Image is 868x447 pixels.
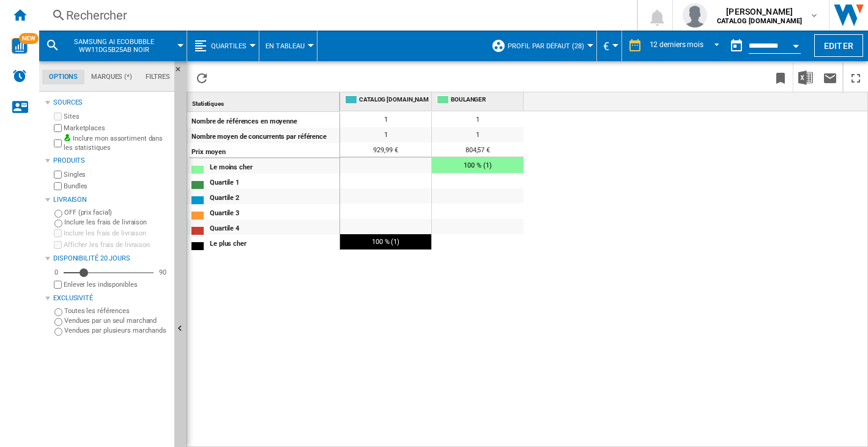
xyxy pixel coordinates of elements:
div: CATALOG [DOMAIN_NAME] [343,92,431,108]
img: alerts-logo.svg [12,68,27,83]
div: SAMSUNG AI ECOBUBBLE WW11DG5B25AB NOIR [45,31,180,61]
span: [PERSON_NAME] [717,6,802,18]
input: Singles [54,171,62,179]
input: OFF (prix facial) [54,210,62,218]
div: Profil par défaut (28) [491,31,590,61]
md-tab-item: Marques (*) [84,70,139,84]
div: 0 [51,268,61,277]
label: Marketplaces [64,124,169,133]
md-tab-item: Options [42,70,84,84]
span: Statistiques [192,100,224,107]
div: Rechercher [66,7,605,24]
input: Bundles [54,182,62,190]
button: Masquer [174,61,189,83]
button: Quartiles [211,31,253,61]
label: Inclure les frais de livraison [64,229,169,238]
label: Bundles [64,182,169,191]
button: Créer un favoris [768,63,793,92]
button: Plein écran [844,63,868,92]
div: Prix moyen [191,144,339,156]
span: 804,57 € [466,146,490,154]
span: 1 [384,116,388,124]
img: excel-24x24.png [798,70,813,85]
button: Recharger [190,63,214,92]
button: md-calendar [724,34,749,58]
span: 1 [384,131,388,139]
div: Le moins cher [210,160,339,172]
div: Nombre moyen de concurrents par référence [191,129,339,142]
span: NEW [19,33,39,44]
div: Sources [53,98,169,108]
div: Disponibilité 20 Jours [53,254,169,264]
input: Vendues par un seul marchand [54,318,62,326]
md-slider: Disponibilité [64,267,154,279]
span: 100 % (1) [464,161,491,169]
label: Vendues par un seul marchand [64,316,169,325]
button: Editer [814,34,863,57]
label: Inclure mon assortiment dans les statistiques [64,134,169,153]
div: Quartile 2 [210,190,339,203]
span: Quartiles [211,42,247,50]
input: Vendues par plusieurs marchands [54,328,62,336]
b: CATALOG [DOMAIN_NAME] [717,17,802,25]
input: Toutes les références [54,308,62,316]
input: Sites [54,113,62,120]
label: Toutes les références [64,306,169,316]
md-select: REPORTS.WIZARD.STEPS.REPORT.STEPS.REPORT_OPTIONS.PERIOD: 12 derniers mois [648,36,724,56]
div: Exclusivité [53,294,169,303]
label: Enlever les indisponibles [64,280,169,289]
div: BOULANGER [434,92,524,108]
span: En Tableau [265,42,305,50]
input: Inclure mon assortiment dans les statistiques [54,136,62,151]
div: 90 [156,268,169,277]
input: Afficher les frais de livraison [54,281,62,289]
div: Produits [53,156,169,166]
img: wise-card.svg [12,38,28,54]
span: 929,99 € [373,146,398,154]
input: Afficher les frais de livraison [54,241,62,249]
button: Envoyer ce rapport par email [818,63,842,92]
span: € [603,40,609,53]
div: Livraison [53,195,169,205]
div: 12 derniers mois [650,40,703,49]
span: SAMSUNG AI ECOBUBBLE WW11DG5B25AB NOIR [65,38,163,54]
div: Quartile 1 [210,175,339,188]
img: profile.jpg [683,3,707,28]
img: mysite-bg-18x18.png [64,134,71,141]
md-tab-item: Filtres [139,70,177,84]
input: Marketplaces [54,124,62,132]
label: Singles [64,170,169,179]
label: Vendues par plusieurs marchands [64,326,169,335]
input: Inclure les frais de livraison [54,229,62,237]
span: Profil par défaut (28) [508,42,584,50]
label: OFF (prix facial) [64,208,169,217]
div: Quartile 3 [210,205,339,218]
button: En Tableau [265,31,311,61]
label: Sites [64,112,169,121]
div: Sort None [190,92,339,111]
button: Profil par défaut (28) [508,31,590,61]
button: € [603,31,615,61]
label: Inclure les frais de livraison [64,218,169,227]
button: Open calendar [785,33,807,55]
div: Le plus cher [210,236,339,249]
div: Quartiles [193,31,253,61]
button: Télécharger au format Excel [793,63,818,92]
span: 100 % (1) [372,238,399,246]
div: Statistiques Sort None [190,92,339,111]
span: 1 [476,131,480,139]
div: Nombre de références en moyenne [191,114,339,127]
button: SAMSUNG AI ECOBUBBLE WW11DG5B25AB NOIR [65,31,176,61]
span: 1 [476,116,480,124]
span: BOULANGER [451,95,521,104]
input: Inclure les frais de livraison [54,220,62,227]
md-menu: Currency [597,31,622,61]
span: CATALOG [DOMAIN_NAME] [359,95,429,104]
div: Quartile 4 [210,221,339,234]
label: Afficher les frais de livraison [64,240,169,249]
